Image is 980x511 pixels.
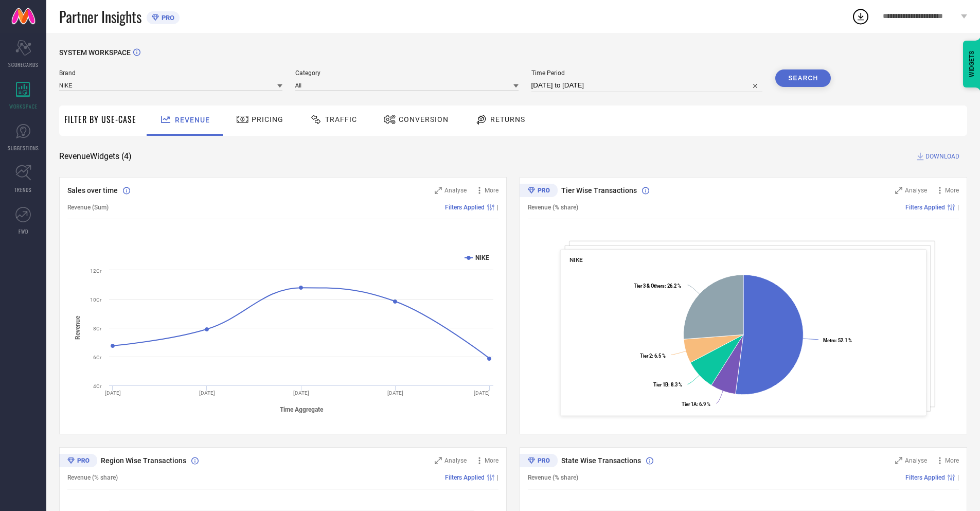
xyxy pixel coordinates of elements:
text: : 52.1 % [823,338,852,343]
span: Filter By Use-Case [64,113,136,126]
span: PRO [159,14,174,22]
span: Brand [59,69,282,77]
span: | [957,204,959,211]
span: Filters Applied [905,204,945,211]
span: | [497,474,498,481]
text: : 6.5 % [640,353,666,359]
text: NIKE [475,254,489,261]
text: [DATE] [293,390,309,396]
span: State Wise Transactions [561,456,641,465]
text: 4Cr [93,383,102,389]
text: 6Cr [93,355,102,360]
tspan: Revenue [74,315,81,340]
span: Time Period [531,69,763,77]
div: Premium [520,184,558,199]
span: FWD [19,227,28,235]
span: Revenue (% share) [528,474,578,481]
span: Pricing [252,115,283,124]
text: 8Cr [93,326,102,331]
text: : 26.2 % [634,283,681,289]
span: Analyse [444,457,467,464]
span: Conversion [399,115,449,124]
text: : 6.9 % [682,401,710,407]
span: SYSTEM WORKSPACE [59,48,131,57]
div: Premium [520,454,558,469]
span: Revenue (% share) [67,474,118,481]
span: Filters Applied [905,474,945,481]
span: Filters Applied [445,474,485,481]
div: Open download list [851,7,870,26]
span: Returns [490,115,525,124]
text: [DATE] [105,390,121,396]
span: Category [295,69,519,77]
span: Traffic [325,115,357,124]
svg: Zoom [895,457,902,464]
span: More [945,187,959,194]
span: Revenue (% share) [528,204,578,211]
button: Search [775,69,831,87]
span: More [485,457,498,464]
span: SCORECARDS [8,61,39,68]
span: More [485,187,498,194]
tspan: Tier 1A [682,401,697,407]
span: Sales over time [67,186,118,195]
span: Analyse [905,187,927,194]
span: WORKSPACE [9,102,38,110]
text: : 8.3 % [653,382,682,387]
text: 12Cr [90,268,102,274]
svg: Zoom [435,187,442,194]
tspan: Tier 2 [640,353,652,359]
tspan: Time Aggregate [280,406,324,413]
tspan: Metro [823,338,835,343]
span: More [945,457,959,464]
svg: Zoom [895,187,902,194]
input: Select time period [531,79,763,92]
span: Tier Wise Transactions [561,186,637,195]
span: TRENDS [14,186,32,193]
text: [DATE] [474,390,490,396]
span: | [497,204,498,211]
span: | [957,474,959,481]
tspan: Tier 3 & Others [634,283,665,289]
span: Revenue Widgets ( 4 ) [59,151,132,162]
text: [DATE] [199,390,215,396]
span: Revenue [175,116,210,124]
svg: Zoom [435,457,442,464]
tspan: Tier 1B [653,382,668,387]
span: NIKE [569,256,583,263]
div: Premium [59,454,97,469]
span: Filters Applied [445,204,485,211]
span: SUGGESTIONS [8,144,39,152]
span: Analyse [444,187,467,194]
span: Region Wise Transactions [101,456,186,465]
span: Revenue (Sum) [67,204,109,211]
span: Analyse [905,457,927,464]
text: 10Cr [90,297,102,303]
span: DOWNLOAD [925,151,959,162]
span: Partner Insights [59,6,141,27]
text: [DATE] [387,390,403,396]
